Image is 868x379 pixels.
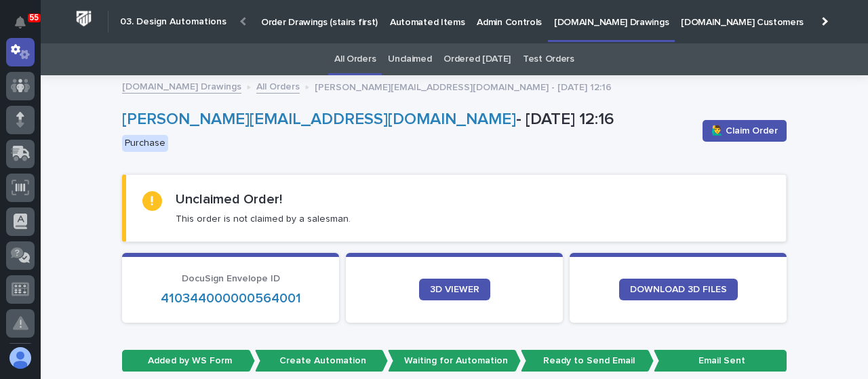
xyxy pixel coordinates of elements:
[120,16,226,28] h2: 03. Design Automations
[161,292,301,305] a: 410344000000564001
[654,350,787,372] p: Email Sent
[256,78,300,94] a: All Orders
[122,135,168,152] div: Purchase
[630,285,727,294] span: DOWNLOAD 3D FILES
[419,279,490,300] a: 3D VIEWER
[711,124,778,138] span: 🙋‍♂️ Claim Order
[619,279,738,300] a: DOWNLOAD 3D FILES
[315,79,612,94] p: [PERSON_NAME][EMAIL_ADDRESS][DOMAIN_NAME] - [DATE] 12:16
[122,110,692,129] p: - [DATE] 12:16
[703,120,787,142] button: 🙋‍♂️ Claim Order
[443,43,511,75] a: Ordered [DATE]
[122,350,255,372] p: Added by WS Form
[521,350,654,372] p: Ready to Send Email
[6,8,35,37] button: Notifications
[6,344,35,372] button: users-avatar
[176,191,282,207] h2: Unclaimed Order!
[30,13,39,22] p: 55
[122,111,516,127] a: [PERSON_NAME][EMAIL_ADDRESS][DOMAIN_NAME]
[430,285,479,294] span: 3D VIEWER
[388,350,521,372] p: Waiting for Automation
[523,43,574,75] a: Test Orders
[71,6,96,31] img: Workspace Logo
[334,43,376,75] a: All Orders
[182,274,280,283] span: DocuSign Envelope ID
[176,213,351,225] p: This order is not claimed by a salesman.
[255,350,388,372] p: Create Automation
[122,78,241,94] a: [DOMAIN_NAME] Drawings
[388,43,431,75] a: Unclaimed
[17,16,35,38] div: Notifications55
